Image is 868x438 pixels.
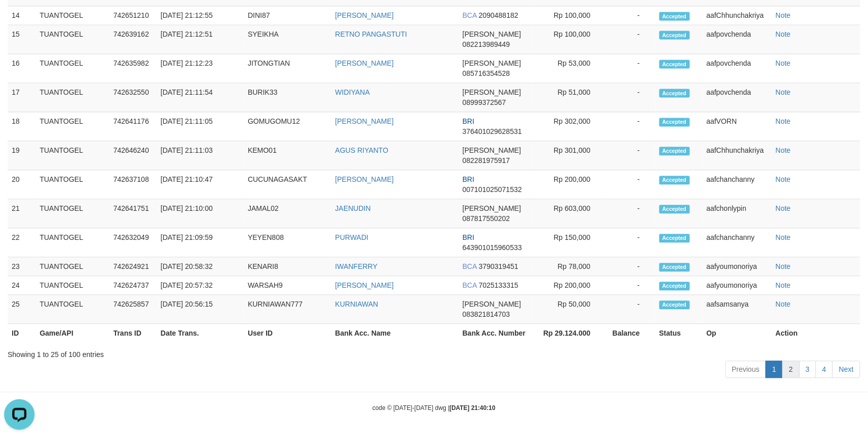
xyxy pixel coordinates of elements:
[244,54,331,83] td: JITONGTIAN
[776,262,791,270] a: Note
[462,185,522,194] span: Copy 007101025071532 to clipboard
[606,170,655,199] td: -
[462,59,521,67] span: [PERSON_NAME]
[335,281,394,289] a: [PERSON_NAME]
[109,295,157,324] td: 742625857
[458,324,532,343] th: Bank Acc. Number
[8,54,36,83] td: 16
[479,11,518,19] span: Copy 2090488182 to clipboard
[776,146,791,154] a: Note
[157,54,244,83] td: [DATE] 21:12:23
[532,324,606,343] th: Rp 29.124.000
[109,54,157,83] td: 742635982
[335,146,389,154] a: AGUS RIYANTO
[244,228,331,257] td: YEYEN808
[36,6,109,25] td: TUANTOGEL
[335,11,394,19] a: [PERSON_NAME]
[606,6,655,25] td: -
[462,281,477,289] span: BCA
[659,147,690,155] span: Accepted
[244,276,331,295] td: WARSAH9
[462,204,521,212] span: [PERSON_NAME]
[157,141,244,170] td: [DATE] 21:11:03
[659,31,690,39] span: Accepted
[532,141,606,170] td: Rp 301,000
[659,282,690,290] span: Accepted
[8,345,860,360] div: Showing 1 to 25 of 100 entries
[703,6,772,25] td: aafChhunchakriya
[109,228,157,257] td: 742632049
[244,257,331,276] td: KENARI8
[776,300,791,308] a: Note
[479,281,518,289] span: Copy 7025133315 to clipboard
[726,361,766,378] a: Previous
[703,25,772,54] td: aafpovchenda
[8,295,36,324] td: 25
[532,199,606,228] td: Rp 603,000
[335,175,394,183] a: [PERSON_NAME]
[109,83,157,112] td: 742632550
[776,204,791,212] a: Note
[36,324,109,343] th: Game/API
[335,300,379,308] a: KURNIAWAN
[109,276,157,295] td: 742624737
[109,6,157,25] td: 742651210
[157,112,244,141] td: [DATE] 21:11:05
[244,324,331,343] th: User ID
[659,234,690,242] span: Accepted
[776,11,791,19] a: Note
[157,295,244,324] td: [DATE] 20:56:15
[335,204,371,212] a: JAENUDIN
[157,6,244,25] td: [DATE] 21:12:55
[157,25,244,54] td: [DATE] 21:12:51
[331,324,458,343] th: Bank Acc. Name
[462,98,506,106] span: Copy 08999372567 to clipboard
[109,141,157,170] td: 742646240
[8,170,36,199] td: 20
[157,257,244,276] td: [DATE] 20:58:32
[462,156,510,165] span: Copy 082281975917 to clipboard
[36,170,109,199] td: TUANTOGEL
[462,40,510,48] span: Copy 082213989449 to clipboard
[816,361,833,378] a: 4
[244,199,331,228] td: JAMAL02
[532,112,606,141] td: Rp 302,000
[8,276,36,295] td: 24
[462,214,510,223] span: Copy 087817550202 to clipboard
[772,324,860,343] th: Action
[109,25,157,54] td: 742639162
[606,141,655,170] td: -
[244,6,331,25] td: DINI87
[4,4,35,35] button: Open LiveChat chat widget
[8,324,36,343] th: ID
[109,112,157,141] td: 742641176
[109,199,157,228] td: 742641751
[8,112,36,141] td: 18
[8,83,36,112] td: 17
[659,263,690,271] span: Accepted
[109,170,157,199] td: 742637108
[157,170,244,199] td: [DATE] 21:10:47
[335,88,370,96] a: WIDIYANA
[659,118,690,126] span: Accepted
[799,361,817,378] a: 3
[532,83,606,112] td: Rp 51,000
[335,59,394,67] a: [PERSON_NAME]
[462,175,474,183] span: BRI
[606,295,655,324] td: -
[659,176,690,184] span: Accepted
[479,262,518,270] span: Copy 3790319451 to clipboard
[36,54,109,83] td: TUANTOGEL
[776,59,791,67] a: Note
[703,199,772,228] td: aafchonlypin
[703,141,772,170] td: aafChhunchakriya
[703,228,772,257] td: aafchanchanny
[462,233,474,241] span: BRI
[8,6,36,25] td: 14
[36,257,109,276] td: TUANTOGEL
[36,112,109,141] td: TUANTOGEL
[450,404,496,412] strong: [DATE] 21:40:10
[832,361,860,378] a: Next
[157,324,244,343] th: Date Trans.
[335,30,407,38] a: RETNO PANGASTUTI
